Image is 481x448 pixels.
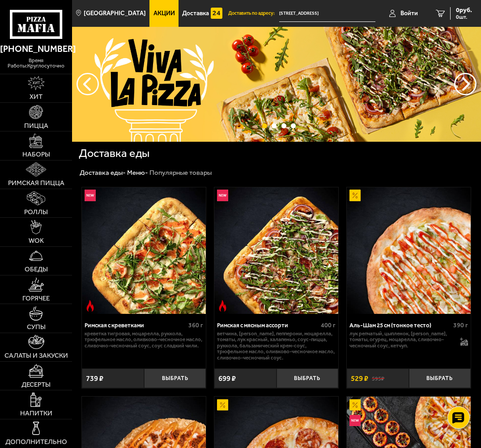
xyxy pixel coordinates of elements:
[211,8,222,19] img: 15daf4d41897b9f0e9f617042186c801.svg
[217,300,228,311] img: Острое блюдо
[349,331,455,349] p: лук репчатый, цыпленок, [PERSON_NAME], томаты, огурец, моцарелла, сливочно-чесночный соус, кетчуп.
[453,321,468,329] span: 390 г
[86,375,103,382] span: 739 ₽
[400,10,418,17] span: Войти
[349,399,361,410] img: Акционный
[351,375,368,382] span: 529 ₽
[29,237,44,244] span: WOK
[20,410,52,417] span: Напитки
[454,73,477,95] button: предыдущий
[217,321,319,329] div: Римская с мясным ассорти
[27,324,46,330] span: Супы
[214,187,338,314] a: НовинкаОстрое блюдоРимская с мясным ассорти
[349,415,361,426] img: Новинка
[24,209,48,216] span: Роллы
[8,180,64,186] span: Римская пицца
[153,10,175,17] span: Акции
[228,11,279,16] span: Доставить по адресу:
[347,187,471,314] img: Аль-Шам 25 см (тонкое тесто)
[372,375,384,382] s: 595 ₽
[279,5,375,22] input: Ваш адрес доставки
[82,187,206,314] img: Римская с креветками
[217,331,336,361] p: ветчина, [PERSON_NAME], пепперони, моцарелла, томаты, лук красный, халапеньо, соус-пицца, руккола...
[144,368,206,389] button: Выбрать
[5,439,67,445] span: Дополнительно
[218,375,236,382] span: 699 ₽
[79,148,149,159] h1: Доставка еды
[182,10,209,17] span: Доставка
[4,352,68,359] span: Салаты и закуски
[85,300,96,311] img: Острое блюдо
[82,187,206,314] a: НовинкаОстрое блюдоРимская с креветками
[22,295,50,302] span: Горячее
[347,187,471,314] a: АкционныйАль-Шам 25 см (тонкое тесто)
[321,321,336,329] span: 400 г
[24,123,48,129] span: Пицца
[262,123,267,128] button: точки переключения
[272,123,277,128] button: точки переключения
[277,368,339,389] button: Выбрать
[349,190,361,201] img: Акционный
[84,10,146,17] span: [GEOGRAPHIC_DATA]
[217,399,228,410] img: Акционный
[77,73,99,95] button: следующий
[22,151,50,158] span: Наборы
[349,321,451,329] div: Аль-Шам 25 см (тонкое тесто)
[214,187,338,314] img: Римская с мясным ассорти
[291,123,296,128] button: точки переключения
[25,266,48,273] span: Обеды
[85,321,186,329] div: Римская с креветками
[85,331,203,349] p: креветка тигровая, моцарелла, руккола, трюфельное масло, оливково-чесночное масло, сливочно-чесно...
[456,7,472,13] span: 0 руб.
[149,169,212,178] div: Популярные товары
[85,190,96,201] img: Новинка
[188,321,203,329] span: 360 г
[80,169,126,177] a: Доставка еды-
[127,169,148,177] a: Меню-
[217,190,228,201] img: Новинка
[30,93,43,100] span: Хит
[409,368,471,389] button: Выбрать
[21,381,51,388] span: Десерты
[456,14,472,20] span: 0 шт.
[281,123,286,128] button: точки переключения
